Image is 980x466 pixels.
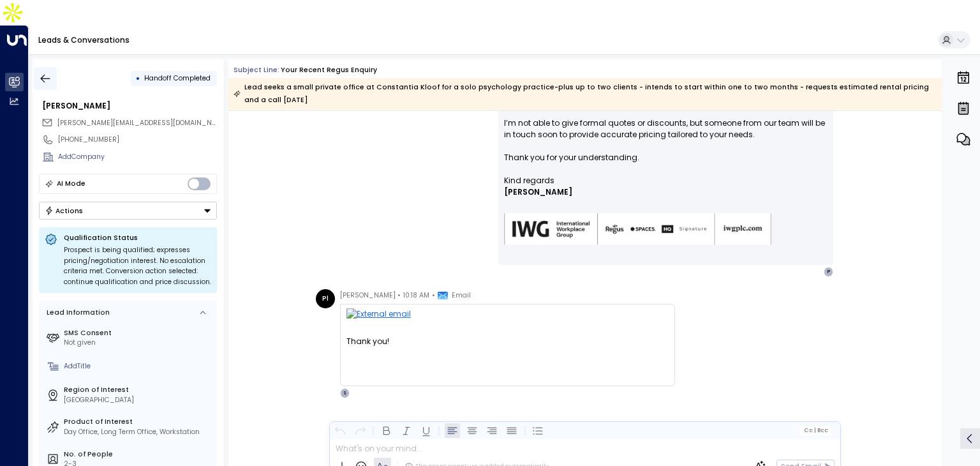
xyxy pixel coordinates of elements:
div: [PHONE_NUMBER] [58,135,217,145]
div: Thank you! [346,308,669,382]
label: Region of Interest [64,385,213,395]
span: • [432,289,435,302]
span: [PERSON_NAME] [504,186,572,198]
span: pieter@pieterleroux.co.za [57,118,217,128]
span: | [813,427,815,433]
span: Kind regards [504,175,554,186]
img: AIorK4zU2Kz5WUNqa9ifSKC9jFH1hjwenjvh85X70KBOPduETvkeZu4OqG8oPuqbwvp3xfXcMQJCRtwYb-SG [504,213,772,246]
div: Your recent Regus enquiry [281,65,377,75]
div: P [824,267,834,277]
div: S [340,388,350,398]
div: Button group with a nested menu [39,202,217,220]
span: • [397,289,401,302]
span: Handoff Completed [144,73,211,83]
div: Pl [316,289,335,308]
label: SMS Consent [64,328,213,338]
div: Lead seeks a small private office at Constantia Kloof for a solo psychology practice-plus up to t... [234,81,936,107]
div: Day Office, Long Term Office, Workstation [64,427,213,437]
button: Actions [39,202,217,220]
label: No. of People [64,449,213,460]
label: Product of Interest [64,417,213,427]
div: Prospect is being qualified; expresses pricing/negotiation interest. No escalation criteria met. ... [64,245,211,287]
div: • [136,70,140,87]
div: AI Mode [57,177,85,190]
p: Hi [PERSON_NAME], I’m not able to give formal quotes or discounts, but someone from our team will... [504,94,828,175]
span: 10:18 AM [403,289,429,302]
span: Email [452,289,471,302]
button: Cc|Bcc [800,426,832,435]
div: [PERSON_NAME] [42,100,217,112]
div: Not given [64,338,213,348]
div: [GEOGRAPHIC_DATA] [64,395,213,405]
div: Signature [504,175,828,261]
img: External email [346,308,669,324]
div: AddCompany [58,152,217,162]
span: Subject Line: [234,65,279,75]
button: Redo [352,423,367,438]
span: [PERSON_NAME] [340,289,396,302]
a: Leads & Conversations [38,34,130,45]
button: Undo [332,423,348,438]
div: AddTitle [64,361,213,372]
span: [PERSON_NAME][EMAIL_ADDRESS][DOMAIN_NAME] [57,118,228,128]
div: Actions [45,206,84,215]
p: Qualification Status [64,233,211,243]
span: Cc Bcc [804,427,828,433]
div: Lead Information [43,308,110,318]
